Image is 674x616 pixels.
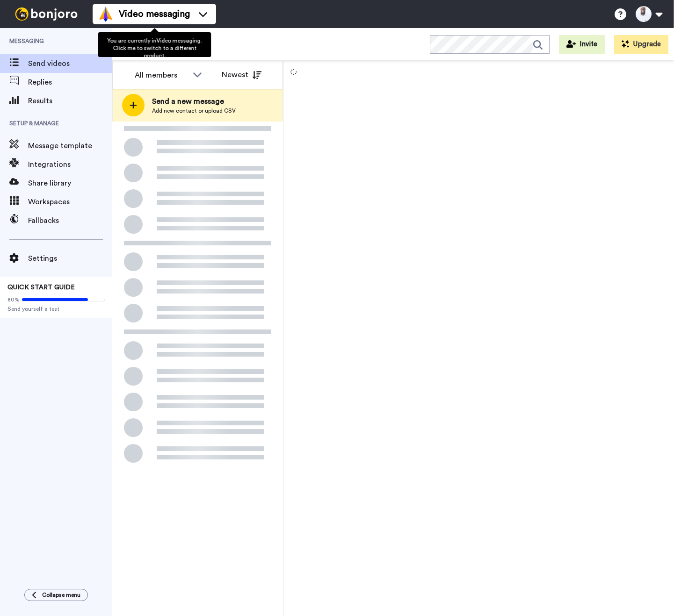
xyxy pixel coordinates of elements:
span: Share library [28,178,112,189]
button: Invite [559,35,605,54]
button: Upgrade [614,35,668,54]
span: Send yourself a test [7,305,105,313]
img: bj-logo-header-white.svg [11,7,81,21]
span: Replies [28,77,112,88]
span: Settings [28,253,112,264]
span: You are currently in Video messaging . Click me to switch to a different product. [107,38,202,58]
span: Integrations [28,159,112,170]
span: Message template [28,140,112,151]
span: Send videos [28,58,112,69]
span: Add new contact or upload CSV [152,107,236,115]
div: All members [135,70,188,81]
span: Send a new message [152,96,236,107]
span: QUICK START GUIDE [7,284,75,291]
span: Workspaces [28,196,112,208]
span: Collapse menu [42,591,80,599]
span: Results [28,95,112,107]
span: 80% [7,296,20,303]
span: Video messaging [119,7,190,21]
button: Collapse menu [24,589,88,601]
button: Newest [215,65,268,84]
img: vm-color.svg [98,7,113,21]
span: Fallbacks [28,215,112,226]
